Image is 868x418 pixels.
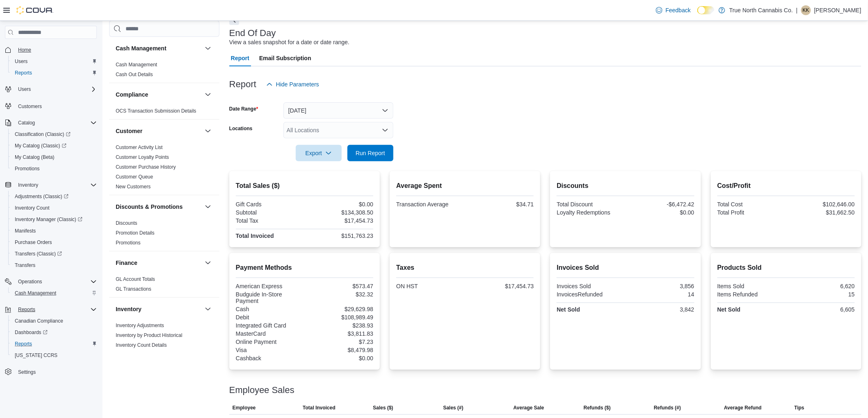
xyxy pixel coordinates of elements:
[116,332,183,338] a: Inventory by Product Historical
[116,108,196,114] a: OCS Transaction Submission Details
[11,164,43,174] a: Promotions
[236,201,303,208] div: Gift Cards
[18,278,42,285] span: Operations
[2,44,100,56] button: Home
[8,225,100,237] button: Manifests
[116,127,142,135] h3: Customer
[236,181,373,191] h2: Total Sales ($)
[306,347,373,353] div: $8,479.98
[306,283,373,289] div: $573.47
[236,330,303,337] div: MasterCard
[306,291,373,298] div: $32.32
[116,164,176,170] a: Customer Purchase History
[259,50,311,66] span: Email Subscription
[557,209,624,216] div: Loyalty Redemptions
[8,163,100,174] button: Promotions
[233,404,256,411] span: Employee
[2,276,100,287] button: Operations
[283,102,393,119] button: [DATE]
[2,179,100,191] button: Inventory
[116,174,153,180] a: Customer Queue
[627,291,694,298] div: 14
[11,141,70,151] a: My Catalog (Classic)
[229,38,349,47] div: View a sales snapshot for a date or date range.
[306,201,373,208] div: $0.00
[236,314,303,321] div: Debit
[717,201,785,208] div: Total Cost
[116,323,164,328] a: Inventory Adjustments
[15,118,97,128] span: Catalog
[116,184,151,190] a: New Customers
[116,145,163,150] a: Customer Activity List
[15,341,32,347] span: Reports
[795,404,804,411] span: Tips
[263,76,322,93] button: Hide Parameters
[654,404,681,411] span: Refunds (#)
[306,355,373,362] div: $0.00
[116,342,167,348] a: Inventory Count Details
[109,274,219,297] div: Finance
[15,367,39,377] a: Settings
[11,56,31,66] a: Users
[116,342,167,348] span: Inventory Count Details
[116,62,157,68] a: Cash Management
[116,90,148,99] h3: Compliance
[15,102,45,111] a: Customers
[296,145,342,161] button: Export
[2,100,100,112] button: Customers
[109,106,219,119] div: Compliance
[15,277,97,287] span: Operations
[11,192,97,201] span: Adjustments (Classic)
[109,218,219,251] div: Discounts & Promotions
[11,215,86,224] a: Inventory Manager (Classic)
[717,209,785,216] div: Total Profit
[116,183,151,190] span: New Customers
[11,226,97,236] span: Manifests
[15,84,34,94] button: Users
[203,43,213,53] button: Cash Management
[16,6,53,14] img: Cova
[116,286,151,292] span: GL Transactions
[236,291,303,304] div: Budguide In-Store Payment
[396,181,534,191] h2: Average Spent
[203,304,213,314] button: Inventory
[788,306,855,313] div: 6,605
[15,352,57,359] span: [US_STATE] CCRS
[627,283,694,289] div: 3,856
[236,355,303,362] div: Cashback
[356,149,385,157] span: Run Report
[276,80,319,88] span: Hide Parameters
[11,129,97,139] span: Classification (Classic)
[116,154,169,160] span: Customer Loyalty Points
[11,339,97,349] span: Reports
[11,192,72,201] a: Adjustments (Classic)
[15,118,38,128] button: Catalog
[15,239,52,246] span: Purchase Orders
[8,67,100,79] button: Reports
[301,145,337,161] span: Export
[236,283,303,289] div: American Express
[788,201,855,208] div: $102,646.00
[467,201,534,208] div: $34.71
[306,306,373,312] div: $29,629.98
[18,369,36,375] span: Settings
[15,329,48,336] span: Dashboards
[11,56,97,66] span: Users
[8,191,100,202] a: Adjustments (Classic)
[11,328,51,337] a: Dashboards
[11,129,74,139] a: Classification (Classic)
[116,276,155,282] a: GL Account Totals
[15,58,27,65] span: Users
[229,106,258,112] label: Date Range
[15,45,97,55] span: Home
[116,203,201,211] button: Discounts & Promotions
[2,366,100,378] button: Settings
[15,318,63,324] span: Canadian Compliance
[229,385,295,395] h3: Employee Sales
[116,164,176,170] span: Customer Purchase History
[306,322,373,329] div: $238.93
[11,316,97,326] span: Canadian Compliance
[15,216,82,223] span: Inventory Manager (Classic)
